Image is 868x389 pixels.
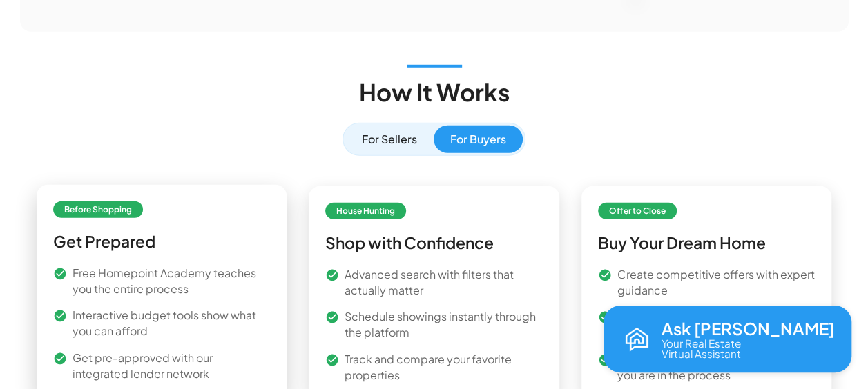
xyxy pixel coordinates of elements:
[598,230,816,256] h6: Buy Your Dream Home
[73,350,271,382] p: Get pre-approved with our integrated lender network
[73,266,271,297] p: Free Homepoint Academy teaches you the entire process
[434,126,523,153] button: For Buyers
[345,267,543,299] p: Advanced search with filters that actually matter
[345,309,543,341] p: Schedule showings instantly through the platform
[617,267,816,299] p: Create competitive offers with expert guidance
[325,230,543,256] h6: Shop with Confidence
[620,323,653,356] img: Reva
[73,308,271,339] p: Interactive budget tools show what you can afford
[343,123,525,156] div: How it works view
[53,229,271,255] h6: Get Prepared
[59,203,137,216] span: Before Shopping
[345,352,543,383] p: Track and compare your favorite properties
[604,205,671,217] span: Offer to Close
[331,205,401,217] span: House Hunting
[662,338,741,359] p: Your Real Estate Virtual Assistant
[345,126,434,153] button: For Sellers
[604,306,851,372] button: Open chat with Reva
[662,319,835,337] p: Ask [PERSON_NAME]
[359,79,510,106] h3: How It Works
